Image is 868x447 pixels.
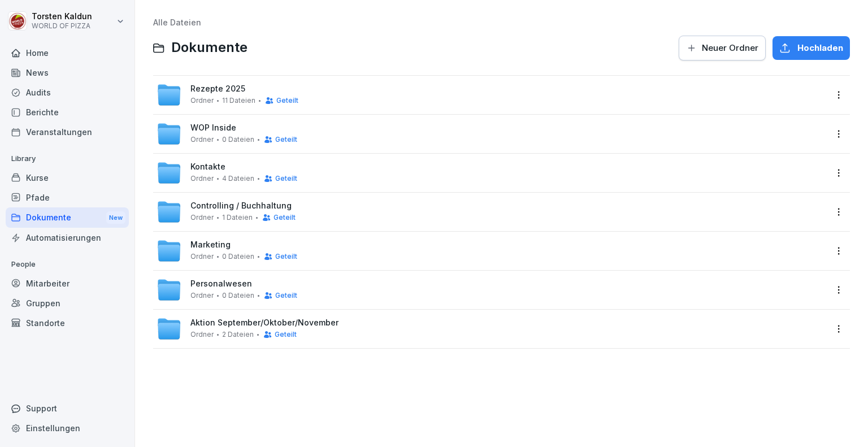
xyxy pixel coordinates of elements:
[190,331,214,338] span: Ordner
[6,83,129,102] a: Audits
[6,255,129,274] p: People
[797,42,843,54] span: Hochladen
[190,318,338,328] span: Aktion September/Oktober/November
[6,188,129,207] a: Pfade
[772,36,850,60] button: Hochladen
[276,97,298,105] span: Geteilt
[190,136,214,144] span: Ordner
[190,84,245,94] span: Rezepte 2025
[32,22,92,30] p: WORLD OF PIZZA
[222,97,255,105] span: 11 Dateien
[190,175,214,183] span: Ordner
[274,214,296,222] span: Geteilt
[190,123,236,133] span: WOP Inside
[190,253,214,261] span: Ordner
[222,331,254,338] span: 2 Dateien
[157,83,826,107] a: Rezepte 2025Ordner11 DateienGeteilt
[6,207,129,228] a: DokumenteNew
[6,168,129,188] a: Kurse
[190,292,214,300] span: Ordner
[32,12,92,21] p: Torsten Kaldun
[275,292,297,300] span: Geteilt
[190,240,231,250] span: Marketing
[6,418,129,438] a: Einstellungen
[222,253,254,261] span: 0 Dateien
[275,331,297,338] span: Geteilt
[222,292,254,300] span: 0 Dateien
[157,238,826,263] a: MarketingOrdner0 DateienGeteilt
[6,398,129,418] div: Support
[275,253,297,261] span: Geteilt
[157,121,826,146] a: WOP InsideOrdner0 DateienGeteilt
[6,43,129,63] a: Home
[190,97,214,105] span: Ordner
[6,122,129,142] a: Veranstaltungen
[222,136,254,144] span: 0 Dateien
[6,274,129,293] a: Mitarbeiter
[6,313,129,333] a: Standorte
[6,293,129,313] a: Gruppen
[153,18,201,27] a: Alle Dateien
[702,42,758,54] span: Neuer Ordner
[275,175,297,183] span: Geteilt
[222,175,254,183] span: 4 Dateien
[190,279,252,289] span: Personalwesen
[222,214,253,222] span: 1 Dateien
[6,150,129,168] p: Library
[190,214,214,222] span: Ordner
[171,40,248,56] span: Dokumente
[157,316,826,341] a: Aktion September/Oktober/NovemberOrdner2 DateienGeteilt
[6,102,129,122] a: Berichte
[157,277,826,302] a: PersonalwesenOrdner0 DateienGeteilt
[6,63,129,83] a: News
[106,211,125,224] div: New
[275,136,297,144] span: Geteilt
[679,36,766,60] button: Neuer Ordner
[6,207,129,228] div: Dokumente
[157,199,826,224] a: Controlling / BuchhaltungOrdner1 DateienGeteilt
[190,201,292,211] span: Controlling / Buchhaltung
[190,162,225,172] span: Kontakte
[157,160,826,185] a: KontakteOrdner4 DateienGeteilt
[6,228,129,248] a: Automatisierungen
